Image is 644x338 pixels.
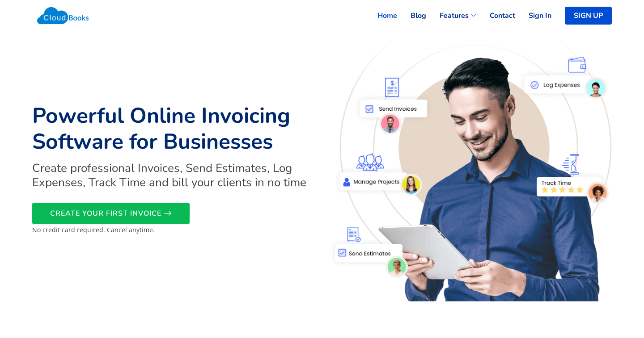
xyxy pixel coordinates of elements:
[32,103,317,154] h1: Powerful Online Invoicing Software for Businesses
[32,2,93,29] img: Cloudbooks Logo
[426,6,476,25] a: Features
[440,10,469,21] span: Features
[397,6,426,25] a: Blog
[364,6,397,25] a: Home
[32,225,155,234] small: No credit card required. Cancel anytime.
[32,203,190,224] a: CREATE YOUR FIRST INVOICE
[565,7,612,25] a: SIGN UP
[32,161,317,189] h2: Create professional Invoices, Send Estimates, Log Expenses, Track Time and bill your clients in n...
[476,6,515,25] a: Contact
[515,6,551,25] a: Sign In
